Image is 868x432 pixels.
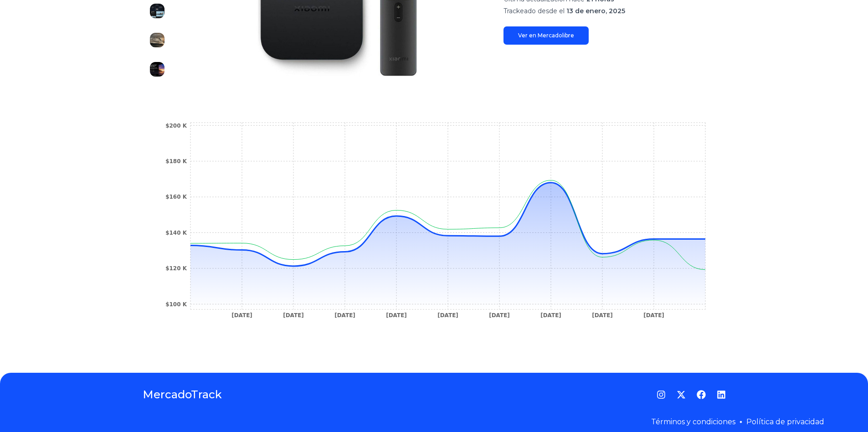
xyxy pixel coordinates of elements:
[165,230,187,236] tspan: $140 K
[150,4,164,18] img: Xiaomi Mi Tv Box S 2nd Control De Voz 4k 8gb Con 2gb De Memo
[231,312,252,319] tspan: [DATE]
[165,301,187,308] tspan: $100 K
[165,265,187,272] tspan: $120 K
[503,7,565,15] span: Trackeado desde el
[643,312,664,319] tspan: [DATE]
[165,123,187,129] tspan: $200 K
[503,26,589,45] a: Ver en Mercadolibre
[386,312,407,319] tspan: [DATE]
[489,312,510,319] tspan: [DATE]
[651,417,735,426] a: Términos y condiciones
[566,7,625,15] span: 13 de enero, 2025
[592,312,613,319] tspan: [DATE]
[334,312,355,319] tspan: [DATE]
[150,62,164,77] img: Xiaomi Mi Tv Box S 2nd Control De Voz 4k 8gb Con 2gb De Memo
[677,390,686,399] a: Twitter
[143,387,222,402] a: MercadoTrack
[150,33,164,47] img: Xiaomi Mi Tv Box S 2nd Control De Voz 4k 8gb Con 2gb De Memo
[717,390,726,399] a: LinkedIn
[657,390,666,399] a: Instagram
[165,158,187,165] tspan: $180 K
[697,390,706,399] a: Facebook
[165,194,187,200] tspan: $160 K
[283,312,304,319] tspan: [DATE]
[437,312,458,319] tspan: [DATE]
[540,312,561,319] tspan: [DATE]
[746,417,824,426] a: Política de privacidad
